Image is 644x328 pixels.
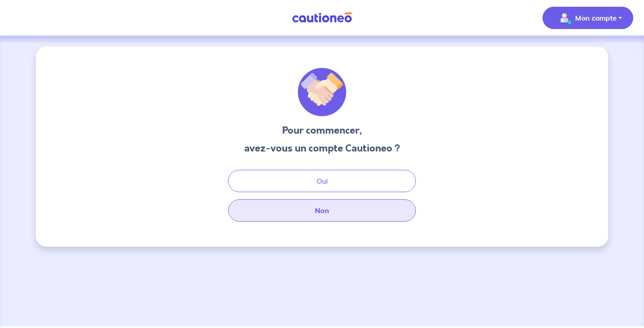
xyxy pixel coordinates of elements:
img: illu_welcome.svg [298,68,346,116]
button: Non [228,199,416,222]
img: illu_account_valid_menu.svg [557,11,572,25]
h3: avez-vous un compte Cautioneo ? [244,141,400,156]
button: illu_account_valid_menu.svgMon compte [542,7,633,29]
h3: Pour commencer, [244,123,400,138]
p: Mon compte [575,13,617,23]
img: Cautioneo [288,12,356,23]
button: Oui [228,170,416,192]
